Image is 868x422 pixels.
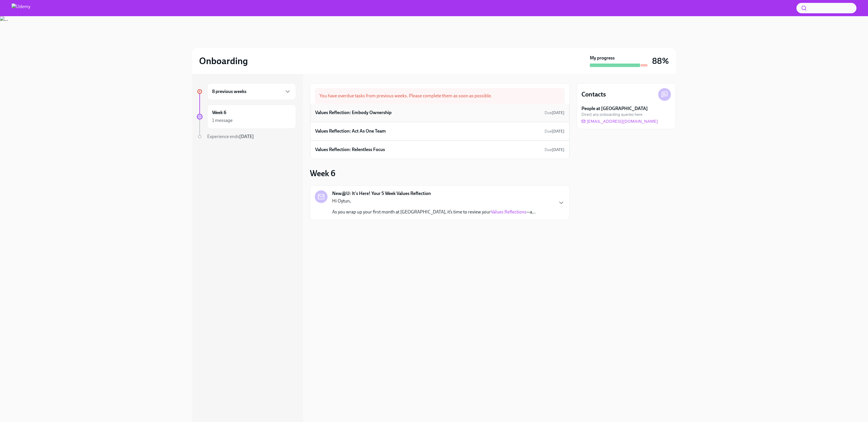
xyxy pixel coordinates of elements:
h2: Onboarding [199,55,248,67]
img: Udemy [12,3,30,13]
span: August 18th, 2025 19:00 [545,129,564,134]
a: [EMAIL_ADDRESS][DOMAIN_NAME] [581,118,658,124]
a: Values Reflections [491,209,526,215]
strong: My progress [590,55,615,61]
a: Values Reflection: Embody OwnershipDue[DATE] [315,108,564,117]
a: Week 61 message [197,105,296,129]
h6: Values Reflection: Embody Ownership [315,109,392,116]
p: As you wrap up your first month at [GEOGRAPHIC_DATA], it’s time to review your —a... [332,209,536,215]
strong: [DATE] [552,129,564,134]
h6: Values Reflection: Act As One Team [315,128,386,134]
strong: [DATE] [239,134,254,139]
span: Due [545,147,564,152]
div: 8 previous weeks [207,83,296,100]
span: Due [545,129,564,134]
h3: 88% [652,56,669,66]
strong: New@U: It's Here! Your 5 Week Values Reflection [332,190,431,197]
span: Experience ends [207,134,254,139]
h6: Week 6 [212,109,226,116]
p: Hi Oytun, [332,198,536,204]
span: August 25th, 2025 19:00 [545,147,564,153]
a: Values Reflection: Act As One TeamDue[DATE] [315,127,564,135]
strong: [DATE] [552,147,564,152]
div: 1 message [212,117,233,124]
h6: 8 previous weeks [212,88,246,95]
strong: [DATE] [552,110,564,115]
h6: Values Reflection: Relentless Focus [315,146,385,153]
span: Direct any onboarding queries here [581,112,642,117]
h4: Contacts [581,90,606,99]
strong: People at [GEOGRAPHIC_DATA] [581,105,648,112]
h3: Week 6 [310,168,335,179]
a: Values Reflection: Relentless FocusDue[DATE] [315,145,564,154]
span: Due [545,110,564,115]
div: You have overdue tasks from previous weeks. Please complete them as soon as possible. [315,88,565,104]
span: August 11th, 2025 19:00 [545,110,564,116]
